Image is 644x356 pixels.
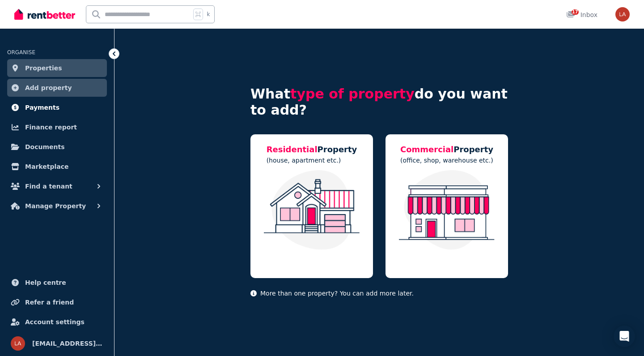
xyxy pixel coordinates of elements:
[25,102,59,113] span: Payments
[7,49,35,56] span: ORGANISE
[267,143,357,156] h5: Property
[250,289,508,298] p: More than one property? You can add more later.
[566,10,597,19] div: Inbox
[25,181,72,192] span: Find a tenant
[11,336,25,351] img: laurenpalmer5@gmail.com
[25,317,85,327] span: Account settings
[267,145,318,154] span: Residential
[394,170,499,250] img: Commercial Property
[290,86,415,102] span: type of property
[7,118,107,136] a: Finance report
[7,313,107,331] a: Account settings
[207,11,210,18] span: k
[250,86,508,118] h4: What do you want to add?
[25,277,66,288] span: Help centre
[400,143,493,156] h5: Property
[7,59,107,77] a: Properties
[25,161,68,172] span: Marketplace
[14,8,75,21] img: RentBetter
[615,7,630,21] img: laurenpalmer5@gmail.com
[267,156,357,165] p: (house, apartment etc.)
[400,145,453,154] span: Commercial
[7,197,107,215] button: Manage Property
[614,326,635,347] div: Open Intercom Messenger
[7,177,107,195] button: Find a tenant
[572,9,579,15] span: 17
[7,274,107,292] a: Help centre
[7,79,107,97] a: Add property
[7,138,107,156] a: Documents
[25,63,62,73] span: Properties
[25,82,72,93] span: Add property
[400,156,493,165] p: (office, shop, warehouse etc.)
[7,158,107,176] a: Marketplace
[32,338,103,349] span: [EMAIL_ADDRESS][DOMAIN_NAME]
[7,293,107,311] a: Refer a friend
[259,170,364,250] img: Residential Property
[25,297,74,308] span: Refer a friend
[7,99,107,116] a: Payments
[25,142,65,152] span: Documents
[25,122,77,133] span: Finance report
[25,201,86,211] span: Manage Property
